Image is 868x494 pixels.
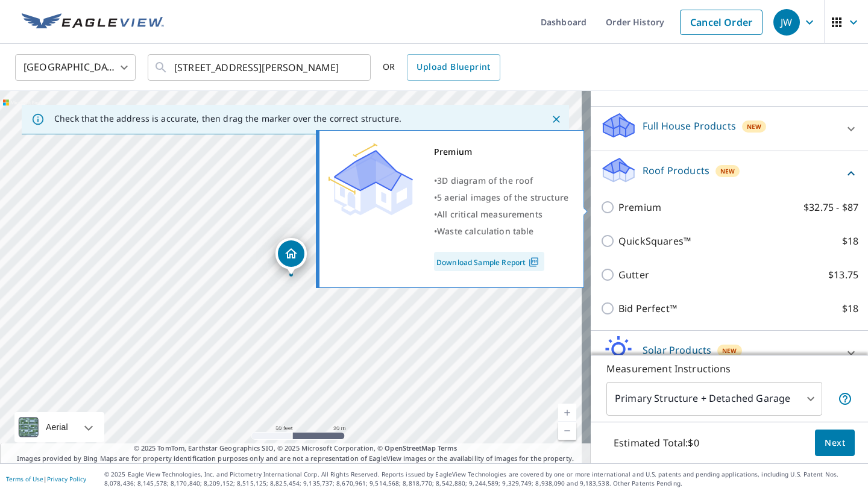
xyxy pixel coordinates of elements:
a: Cancel Order [680,10,763,35]
span: New [722,346,737,355]
img: Pdf Icon [526,257,542,267]
div: JW [773,9,800,36]
span: All critical measurements [437,208,542,220]
div: Dropped pin, building 1, Residential property, 4671 W Cardinal Pt Trafalgar, IN 46181 [275,238,307,275]
p: $32.75 - $87 [804,200,858,214]
span: New [747,122,761,131]
p: $18 [842,234,858,248]
a: OpenStreetMap [385,443,435,452]
p: © 2025 Eagle View Technologies, Inc. and Pictometry International Corp. All Rights Reserved. Repo... [104,470,862,488]
div: Solar ProductsNew [600,336,858,370]
span: Upload Blueprint [417,60,490,75]
img: EV Logo [22,13,164,31]
div: • [434,223,568,240]
div: OR [383,54,500,81]
span: 3D diagram of the roof [437,175,533,186]
p: Estimated Total: $0 [604,430,709,456]
p: Premium [618,200,661,214]
div: Roof ProductsNew [600,156,858,190]
div: Aerial [14,412,104,442]
div: • [434,206,568,223]
span: Your report will include the primary structure and a detached garage if one exists. [838,392,852,406]
p: $13.75 [828,267,858,282]
p: QuickSquares™ [618,234,691,248]
span: Next [825,436,845,451]
span: New [720,166,735,176]
span: 5 aerial images of the structure [437,192,568,203]
div: [GEOGRAPHIC_DATA] [15,51,136,84]
div: Full House ProductsNew [600,111,858,146]
a: Upload Blueprint [407,54,500,81]
div: Primary Structure + Detached Garage [606,382,822,416]
img: Premium [329,143,413,216]
p: Gutter [618,267,649,282]
div: Premium [434,143,568,160]
p: Full House Products [643,119,736,133]
p: Bid Perfect™ [618,301,677,316]
a: Terms [438,443,458,452]
button: Close [549,111,564,127]
p: Measurement Instructions [606,361,852,376]
p: $18 [842,301,858,316]
p: | [6,475,86,483]
p: Solar Products [643,343,711,357]
a: Privacy Policy [47,475,86,483]
div: Aerial [42,412,72,442]
button: Next [815,430,855,457]
p: Roof Products [643,163,709,178]
input: Search by address or latitude-longitude [174,51,346,84]
a: Current Level 19, Zoom Out [558,422,576,440]
a: Terms of Use [6,475,43,483]
span: Waste calculation table [437,225,533,237]
a: Download Sample Report [434,252,544,271]
div: • [434,189,568,206]
span: © 2025 TomTom, Earthstar Geographics SIO, © 2025 Microsoft Corporation, © [134,443,458,454]
p: Check that the address is accurate, then drag the marker over the correct structure. [54,113,401,124]
a: Current Level 19, Zoom In [558,404,576,422]
div: • [434,172,568,189]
